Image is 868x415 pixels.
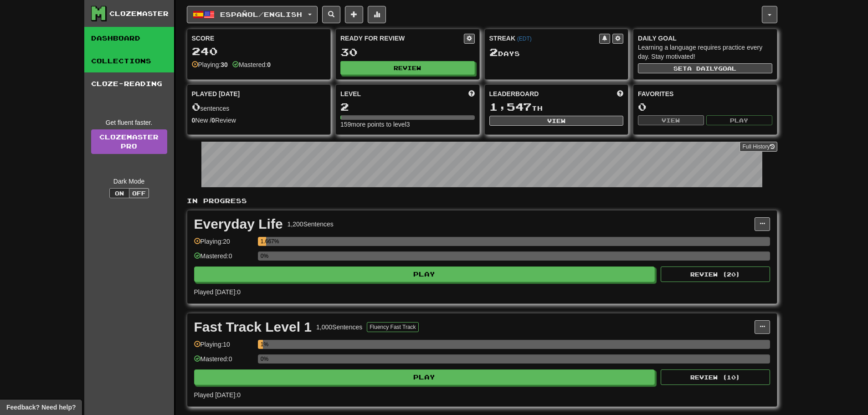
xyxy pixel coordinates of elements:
[187,196,777,205] p: In Progress
[194,340,253,355] div: Playing: 10
[638,43,772,61] div: Learning a language requires practice every day. Stay motivated!
[91,129,167,154] a: ClozemasterPro
[706,115,772,125] button: Play
[220,10,302,18] span: Español / English
[194,237,253,252] div: Playing: 20
[194,354,253,369] div: Mastered: 0
[221,61,228,68] strong: 30
[638,63,772,73] button: Seta dailygoal
[340,46,475,58] div: 30
[638,34,772,43] div: Daily Goal
[194,369,655,385] button: Play
[638,101,772,113] div: 0
[340,101,475,113] div: 2
[84,50,174,72] a: Collections
[194,391,241,399] span: Played [DATE]: 0
[367,322,418,332] button: Fluency Fast Track
[192,89,240,98] span: Played [DATE]
[617,89,623,98] span: This week in points, UTC
[340,89,361,98] span: Level
[211,117,215,124] strong: 0
[638,115,704,125] button: View
[345,6,363,23] button: Add sentence to collection
[192,46,326,57] div: 240
[322,6,340,23] button: Search sentences
[489,100,532,113] span: 1,547
[489,116,624,126] button: View
[109,188,129,198] button: On
[187,6,318,23] button: Español/English
[288,220,334,229] div: 1,200 Sentences
[129,188,149,198] button: Off
[489,46,498,58] span: 2
[192,101,326,113] div: sentences
[638,89,772,98] div: Favorites
[340,61,475,75] button: Review
[316,323,362,332] div: 1,000 Sentences
[91,118,167,127] div: Get fluent faster.
[192,60,228,69] div: Playing:
[6,403,76,412] span: Open feedback widget
[192,116,326,125] div: New / Review
[194,251,253,266] div: Mastered: 0
[489,46,624,58] div: Day s
[489,89,539,98] span: Leaderboard
[261,340,263,349] div: 1%
[194,266,655,282] button: Play
[192,117,195,124] strong: 0
[261,237,266,246] div: 1.667%
[661,369,770,385] button: Review (10)
[84,27,174,50] a: Dashboard
[91,177,167,186] div: Dark Mode
[194,288,241,296] span: Played [DATE]: 0
[368,6,386,23] button: More stats
[267,61,271,68] strong: 0
[109,9,169,18] div: Clozemaster
[84,72,174,95] a: Cloze-Reading
[194,217,283,231] div: Everyday Life
[192,100,200,113] span: 0
[468,89,475,98] span: Score more points to level up
[192,34,326,43] div: Score
[517,36,532,42] a: (EDT)
[687,65,718,72] span: a daily
[340,120,475,129] div: 159 more points to level 3
[232,60,271,69] div: Mastered:
[661,266,770,282] button: Review (20)
[489,34,600,43] div: Streak
[340,34,464,43] div: Ready for Review
[194,320,312,334] div: Fast Track Level 1
[740,142,777,152] button: Full History
[489,101,624,113] div: th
